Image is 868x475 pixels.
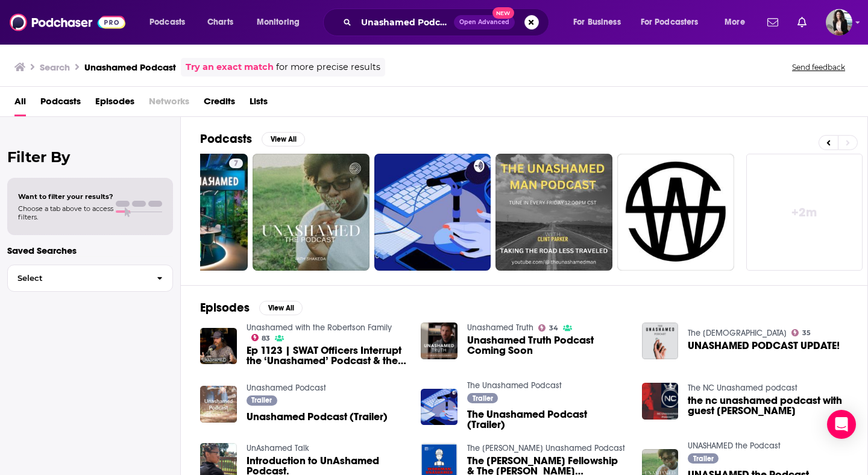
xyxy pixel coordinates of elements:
[693,455,714,462] span: Trailer
[793,12,811,33] a: Show notifications dropdown
[688,341,840,351] a: UNASHAMED PODCAST UPDATE!
[18,192,113,201] span: Want to filter your results?
[141,13,201,32] button: open menu
[200,13,241,32] a: Charts
[7,245,173,256] p: Saved Searches
[688,441,781,451] a: UNASHAMED the Podcast
[356,13,454,32] input: Search podcasts, credits, & more...
[247,412,388,422] a: Unashamed Podcast (Trailer)
[788,62,849,72] button: Send feedback
[247,443,309,453] a: UnAshamed Talk
[467,380,562,391] a: The Unashamed Podcast
[247,322,392,333] a: Unashamed with the Robertson Family
[18,204,113,221] span: Choose a tab above to access filters.
[200,300,250,315] h2: Episodes
[207,14,233,31] span: Charts
[725,14,745,31] span: More
[538,324,558,332] a: 34
[826,9,852,36] span: Logged in as ElizabethCole
[251,397,272,404] span: Trailer
[826,9,852,36] button: Show profile menu
[473,395,493,402] span: Trailer
[262,132,305,146] button: View All
[276,60,380,74] span: for more precise results
[335,8,561,36] div: Search podcasts, credits, & more...
[257,14,300,31] span: Monitoring
[204,92,235,116] a: Credits
[791,329,811,336] a: 35
[763,12,783,33] a: Show notifications dropdown
[565,13,636,32] button: open menu
[688,383,797,393] a: The NC Unashamed podcast
[633,13,716,32] button: open menu
[247,383,326,393] a: Unashamed Podcast
[234,158,238,170] span: 7
[467,322,533,333] a: Unashamed Truth
[688,395,848,416] a: the nc unashamed podcast with guest John P.
[688,328,787,338] a: The Biblecast
[250,92,268,116] a: Lists
[7,148,173,166] h2: Filter By
[8,274,147,282] span: Select
[200,386,237,423] img: Unashamed Podcast (Trailer)
[421,322,458,359] img: Unashamed Truth Podcast Coming Soon
[641,14,699,31] span: For Podcasters
[7,265,173,292] button: Select
[95,92,134,116] a: Episodes
[251,334,271,341] a: 83
[716,13,760,32] button: open menu
[200,131,252,146] h2: Podcasts
[10,11,125,34] img: Podchaser - Follow, Share and Rate Podcasts
[14,92,26,116] a: All
[573,14,621,31] span: For Business
[467,443,625,453] a: The Workman Unashamed Podcast
[262,336,270,341] span: 83
[642,322,679,359] img: UNASHAMED PODCAST UPDATE!
[84,61,176,73] h3: Unashamed Podcast
[40,92,81,116] a: Podcasts
[149,92,189,116] span: Networks
[200,131,305,146] a: PodcastsView All
[802,330,811,336] span: 35
[459,19,509,25] span: Open Advanced
[40,61,70,73] h3: Search
[200,328,237,365] img: Ep 1123 | SWAT Officers Interrupt the ‘Unashamed’ Podcast & the Mystery of the Divine Council
[229,159,243,168] a: 7
[467,409,627,430] a: The Unashamed Podcast (Trailer)
[186,60,274,74] a: Try an exact match
[421,389,458,426] img: The Unashamed Podcast (Trailer)
[259,301,303,315] button: View All
[248,13,315,32] button: open menu
[149,14,185,31] span: Podcasts
[492,7,514,19] span: New
[826,9,852,36] img: User Profile
[454,15,515,30] button: Open AdvancedNew
[200,300,303,315] a: EpisodesView All
[247,345,407,366] a: Ep 1123 | SWAT Officers Interrupt the ‘Unashamed’ Podcast & the Mystery of the Divine Council
[688,395,848,416] span: the nc unashamed podcast with guest [PERSON_NAME]
[549,326,558,331] span: 34
[467,335,627,356] a: Unashamed Truth Podcast Coming Soon
[827,410,856,439] div: Open Intercom Messenger
[642,383,679,420] img: the nc unashamed podcast with guest John P.
[746,154,863,271] a: +2m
